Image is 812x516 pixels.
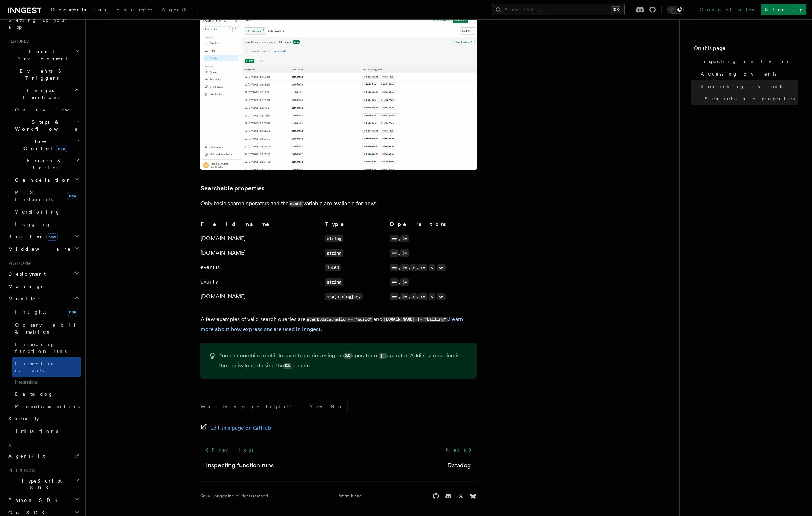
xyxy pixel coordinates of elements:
span: Documentation [51,7,108,12]
td: [DOMAIN_NAME] [200,246,322,260]
a: Observability & metrics [12,319,81,338]
a: Versioning [12,206,81,218]
td: , [387,231,477,246]
a: Insightsnew [12,305,81,319]
td: event.ts [200,260,322,275]
span: AgentKit [8,453,45,459]
span: Searching Events [701,83,783,90]
p: A few examples of valid search queries are and . [200,315,477,334]
td: , , , , , [387,260,477,275]
button: Inngest Functions [6,84,81,103]
code: != [400,264,409,271]
code: <= [437,264,446,271]
a: Inspecting function runs [12,338,81,357]
span: Versioning [15,209,60,215]
a: Overview [12,103,81,116]
th: Type [322,220,387,231]
img: The events list features an advance search feature that filters results using a CEL query. [200,16,477,169]
span: Steps & Workflows [12,119,77,132]
code: < [429,264,435,271]
kbd: ⌘K [611,6,620,13]
span: new [67,192,78,200]
a: Edit this page on GitHub [200,423,271,433]
code: == [390,264,399,271]
a: Inspecting function runs [206,460,274,470]
button: TypeScript SDK [6,475,81,494]
a: Previous [200,444,257,456]
span: TypeScript SDK [6,477,75,491]
a: Learn more about how expressions are used in Inngest. [200,316,463,333]
span: Accessing Events [701,70,776,77]
span: Monitor [6,295,41,302]
a: Searchable properties [702,92,798,105]
code: string [325,249,343,257]
button: Flow Controlnew [12,135,81,155]
span: Go SDK [6,509,49,516]
code: == [390,235,399,242]
div: Inngest Functions [6,103,81,230]
span: Observability & metrics [15,322,86,335]
code: event [289,201,303,207]
h4: On this page [694,44,798,55]
span: Manage [6,283,45,290]
a: We're hiring! [339,493,363,499]
code: == [390,293,399,300]
span: Cancellation [12,177,72,183]
a: AgentKit [6,450,81,462]
span: Inspecting an Event [696,58,792,65]
button: Middleware [6,243,81,255]
button: Cancellation [12,174,81,186]
button: Manage [6,280,81,292]
a: Examples [112,2,157,19]
span: Local Development [6,48,75,62]
span: AI [6,443,13,448]
code: && [344,353,352,359]
span: Limitations [8,428,58,434]
span: new [56,145,67,152]
a: Logging [12,218,81,230]
code: == [390,278,399,286]
a: Inspecting an Event [694,55,798,68]
td: [DOMAIN_NAME] [200,231,322,246]
span: Logging [15,221,51,227]
p: You can combine multiple search queries using the operator or operator. Adding a new line is the ... [219,351,468,371]
code: > [410,264,417,271]
span: Events & Triggers [6,68,75,81]
a: Accessing Events [698,68,798,80]
span: Python SDK [6,497,62,504]
span: Security [8,416,39,421]
div: Monitor [6,305,81,413]
span: Deployment [6,270,46,277]
a: Limitations [6,425,81,437]
code: [DOMAIN_NAME] != "billing" [382,317,448,322]
button: Deployment [6,268,81,280]
th: Field name [200,220,322,231]
code: || [379,353,387,359]
a: Security [6,413,81,425]
a: Datadog [12,388,81,400]
a: AgentKit [157,2,202,19]
code: int64 [325,264,341,271]
code: == [390,249,399,257]
span: new [46,233,58,241]
button: Python SDK [6,494,81,506]
a: REST Endpointsnew [12,186,81,206]
code: && [284,363,291,369]
span: new [67,308,78,316]
span: Examples [116,7,153,12]
span: Inspecting events [15,361,56,373]
td: , [387,246,477,260]
code: <= [437,293,446,300]
a: Documentation [47,2,112,19]
code: >= [418,293,427,300]
button: Events & Triggers [6,65,81,84]
span: Searchable properties [705,95,795,102]
span: Insights [15,309,46,315]
code: string [325,278,343,286]
span: REST Endpoints [15,190,53,202]
span: Overview [15,107,86,112]
button: Local Development [6,46,81,65]
span: Features [6,39,29,44]
a: Datadog [447,460,471,470]
button: Monitor [6,292,81,305]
